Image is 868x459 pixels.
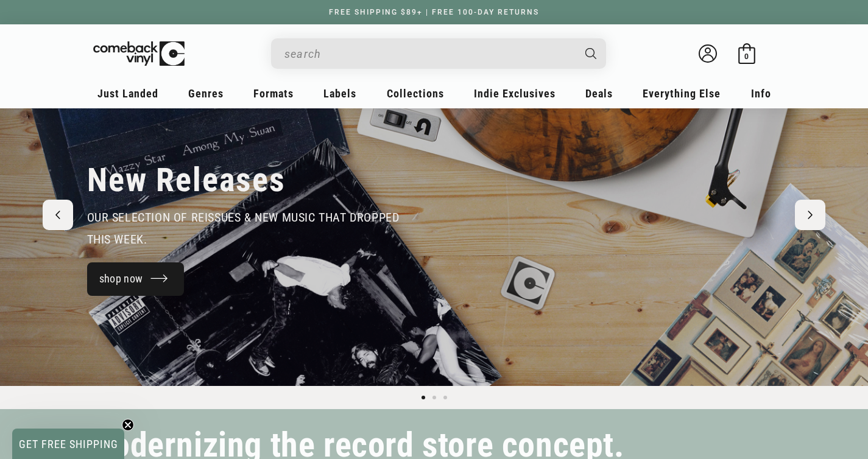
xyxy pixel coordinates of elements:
button: Load slide 3 of 3 [440,392,451,403]
button: Previous slide [43,200,73,230]
span: Collections [387,87,444,100]
h2: New Releases [87,160,286,200]
span: Deals [585,87,613,100]
span: Everything Else [643,87,721,100]
span: Just Landed [97,87,158,100]
input: When autocomplete results are available use up and down arrows to review and enter to select [284,41,573,66]
span: Indie Exclusives [474,87,556,100]
a: shop now [87,262,185,296]
span: Formats [253,87,294,100]
span: Labels [323,87,356,100]
span: 0 [744,52,749,61]
button: Load slide 2 of 3 [429,392,440,403]
button: Close teaser [122,419,134,431]
span: Info [751,87,771,100]
button: Search [574,38,607,69]
a: FREE SHIPPING $89+ | FREE 100-DAY RETURNS [317,8,551,16]
span: our selection of reissues & new music that dropped this week. [87,210,400,247]
span: GET FREE SHIPPING [19,438,118,450]
button: Load slide 1 of 3 [418,392,429,403]
div: GET FREE SHIPPINGClose teaser [12,429,124,459]
span: Genres [188,87,224,100]
div: Search [271,38,606,69]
